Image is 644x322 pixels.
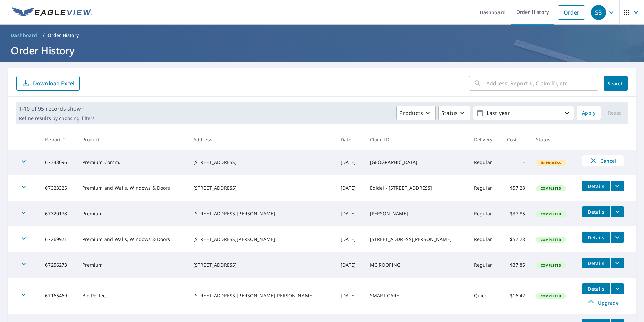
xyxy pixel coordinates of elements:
[586,299,620,307] span: Upgrade
[537,212,565,216] span: Completed
[77,150,188,175] td: Premium Comm.
[537,160,566,165] span: In Process
[193,185,330,191] div: [STREET_ADDRESS]
[335,150,364,175] td: [DATE]
[193,262,330,268] div: [STREET_ADDRESS]
[609,80,622,87] span: Search
[33,80,74,87] p: Download Excel
[586,286,606,292] span: Details
[43,31,45,39] li: /
[591,5,606,20] div: SB
[19,105,95,113] p: 1-10 of 95 records shown
[364,150,469,175] td: [GEOGRAPHIC_DATA]
[335,226,364,252] td: [DATE]
[16,76,80,91] button: Download Excel
[473,106,574,120] button: Last year
[610,181,624,191] button: filesDropdownBtn-67323325
[502,252,530,278] td: $37.85
[8,30,636,41] nav: breadcrumb
[335,252,364,278] td: [DATE]
[364,201,469,226] td: [PERSON_NAME]
[40,175,76,201] td: 67323325
[193,292,330,299] div: [STREET_ADDRESS][PERSON_NAME][PERSON_NAME]
[502,130,530,150] th: Cost
[469,130,502,150] th: Delivery
[40,130,76,150] th: Report #
[486,74,598,93] input: Address, Report #, Claim ID, etc.
[77,252,188,278] td: Premium
[469,252,502,278] td: Regular
[193,210,330,217] div: [STREET_ADDRESS][PERSON_NAME]
[396,106,436,120] button: Products
[502,226,530,252] td: $57.28
[586,209,606,215] span: Details
[193,159,330,166] div: [STREET_ADDRESS]
[582,297,624,308] a: Upgrade
[438,106,470,120] button: Status
[364,175,469,201] td: Edidel - [STREET_ADDRESS]
[40,201,76,226] td: 67320178
[77,226,188,252] td: Premium and Walls, Windows & Doors
[469,175,502,201] td: Regular
[502,150,530,175] td: -
[188,130,335,150] th: Address
[582,206,610,217] button: detailsBtn-67320178
[8,44,636,57] h1: Order History
[364,226,469,252] td: [STREET_ADDRESS][PERSON_NAME]
[582,283,610,294] button: detailsBtn-67165469
[586,234,606,241] span: Details
[484,107,563,119] p: Last year
[8,30,40,41] a: Dashboard
[47,32,79,39] p: Order History
[364,130,469,150] th: Claim ID
[335,278,364,314] td: [DATE]
[19,115,95,122] p: Refine results by choosing filters
[577,106,601,120] button: Apply
[502,278,530,314] td: $16.42
[610,206,624,217] button: filesDropdownBtn-67320178
[469,278,502,314] td: Quick
[77,201,188,226] td: Premium
[193,236,330,243] div: [STREET_ADDRESS][PERSON_NAME]
[40,150,76,175] td: 67343096
[11,32,37,39] span: Dashboard
[502,175,530,201] td: $57.28
[364,252,469,278] td: MC ROOFING
[582,155,624,166] button: Cancel
[586,260,606,266] span: Details
[610,283,624,294] button: filesDropdownBtn-67165469
[558,5,585,20] a: Order
[469,201,502,226] td: Regular
[441,109,458,117] p: Status
[469,150,502,175] td: Regular
[604,76,628,91] button: Search
[610,232,624,243] button: filesDropdownBtn-67269971
[582,258,610,268] button: detailsBtn-67256273
[335,130,364,150] th: Date
[589,157,617,165] span: Cancel
[77,278,188,314] td: Bid Perfect
[537,294,565,298] span: Completed
[40,278,76,314] td: 67165469
[335,201,364,226] td: [DATE]
[364,278,469,314] td: SMART CARE
[537,237,565,242] span: Completed
[77,175,188,201] td: Premium and Walls, Windows & Doors
[77,130,188,150] th: Product
[399,109,423,117] p: Products
[586,183,606,189] span: Details
[530,130,576,150] th: Status
[335,175,364,201] td: [DATE]
[469,226,502,252] td: Regular
[582,109,595,117] span: Apply
[537,186,565,191] span: Completed
[40,252,76,278] td: 67256273
[12,7,92,18] img: EV Logo
[582,232,610,243] button: detailsBtn-67269971
[537,263,565,268] span: Completed
[582,181,610,191] button: detailsBtn-67323325
[40,226,76,252] td: 67269971
[610,258,624,268] button: filesDropdownBtn-67256273
[502,201,530,226] td: $37.85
